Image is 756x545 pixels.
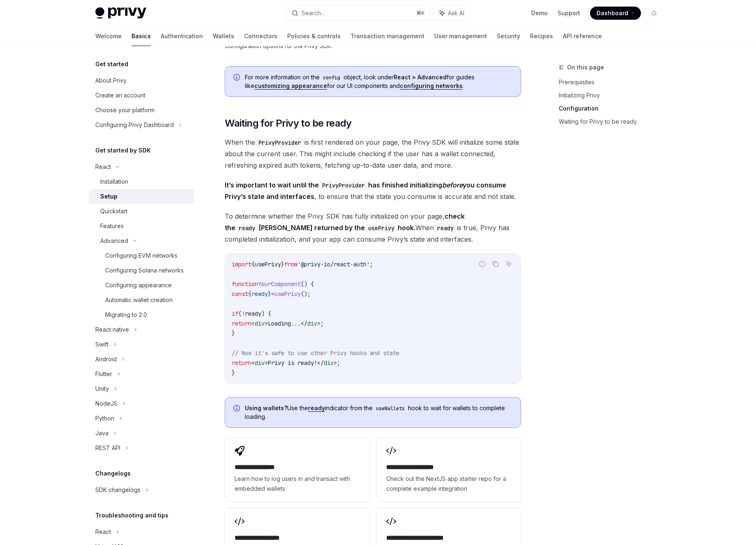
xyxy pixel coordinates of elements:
div: Installation [100,177,128,187]
span: > [265,359,268,367]
span: () { [301,280,314,288]
code: config [320,74,343,82]
div: About Privy [95,76,127,85]
a: User management [434,26,487,46]
h5: Get started by SDK [95,145,151,155]
a: Features [89,219,194,233]
span: ! [242,310,245,317]
span: ) { [261,310,271,317]
a: Choose your platform [89,103,194,118]
span: YourComponent [258,280,301,288]
div: React [95,162,111,172]
div: React native [95,325,129,335]
button: Search...⌘K [286,6,430,21]
a: Transaction management [350,26,424,46]
div: Java [95,428,108,438]
a: Prerequisites [559,76,667,89]
span: if [232,310,238,317]
span: return [232,320,251,327]
span: ; [320,320,324,327]
strong: It’s important to wait until the has finished initializing you consume Privy’s state and interfaces [225,181,506,201]
a: Policies & controls [287,26,341,46]
img: light logo [95,7,146,19]
span: Privy is ready! [268,359,317,367]
a: Support [558,9,580,17]
span: div [324,359,334,367]
span: </ [317,359,324,367]
span: ; [337,359,340,367]
span: Ask AI [448,9,464,17]
em: before [442,181,463,189]
span: usePrivy [255,261,281,268]
span: Loading... [268,320,301,327]
a: Quickstart [89,204,194,219]
a: Initializing Privy [559,89,667,102]
div: Python [95,413,114,423]
span: < [251,320,255,327]
span: > [334,359,337,367]
code: PrivyProvider [255,138,304,147]
span: To determine whether the Privy SDK has fully initialized on your page, When is true, Privy has co... [225,210,521,245]
div: Choose your platform [95,105,154,115]
a: API reference [563,26,602,46]
span: > [265,320,268,327]
span: ready [251,290,268,298]
span: ( [238,310,242,317]
div: Flutter [95,369,112,379]
div: React [95,527,111,537]
span: // Now it's safe to use other Privy hooks and state [232,349,399,357]
h5: Troubleshooting and tips [95,510,168,520]
a: Configuring Solana networks [89,263,194,278]
div: Swift [95,339,108,349]
button: Report incorrect code [477,259,488,269]
code: PrivyProvider [319,181,368,190]
span: ; [370,261,373,268]
span: div [255,320,265,327]
div: SDK changelogs [95,485,141,495]
div: Configuring Privy Dashboard [95,120,174,130]
div: NodeJS [95,399,118,409]
button: Ask AI [503,259,514,269]
a: Migrating to 2.0 [89,307,194,322]
div: Search... [302,8,325,18]
a: ready [308,404,325,412]
svg: Info [233,405,242,413]
span: function [232,280,258,288]
button: Toggle dark mode [648,7,661,20]
a: Automatic wallet creation [89,293,194,307]
button: Ask AI [434,6,470,21]
strong: React > Advanced [394,74,447,81]
div: Configuring appearance [105,280,172,290]
span: < [251,359,255,367]
a: Waiting for Privy to be ready [559,115,667,128]
div: Android [95,354,117,364]
button: Copy the contents from the code block [490,259,501,269]
a: **** **** **** ****Check out the NextJS app starter repo for a complete example integration [376,438,521,502]
div: Create an account [95,90,145,100]
a: About Privy [89,73,194,88]
a: Configuring appearance [89,278,194,293]
a: Configuration [559,102,667,115]
span: For more information on the object, look under for guides like for our UI components and . [245,73,512,90]
div: Quickstart [100,206,127,216]
a: Security [497,26,520,46]
code: ready [235,224,258,233]
a: Dashboard [590,7,641,20]
span: } [281,261,284,268]
h5: Get started [95,59,128,69]
span: Configuration options for the Privy SDK. [225,41,521,51]
span: { [251,261,255,268]
strong: Using wallets? [245,404,287,411]
div: Advanced [100,236,128,246]
span: On this page [567,62,604,72]
a: Installation [89,174,194,189]
a: Authentication [161,26,203,46]
span: ⌘ K [416,10,425,16]
a: Wallets [213,26,234,46]
span: { [248,290,251,298]
span: Dashboard [597,9,628,17]
span: Waiting for Privy to be ready [225,117,352,130]
div: Configuring EVM networks [105,251,177,261]
svg: Info [233,74,242,82]
div: Migrating to 2.0 [105,310,147,320]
